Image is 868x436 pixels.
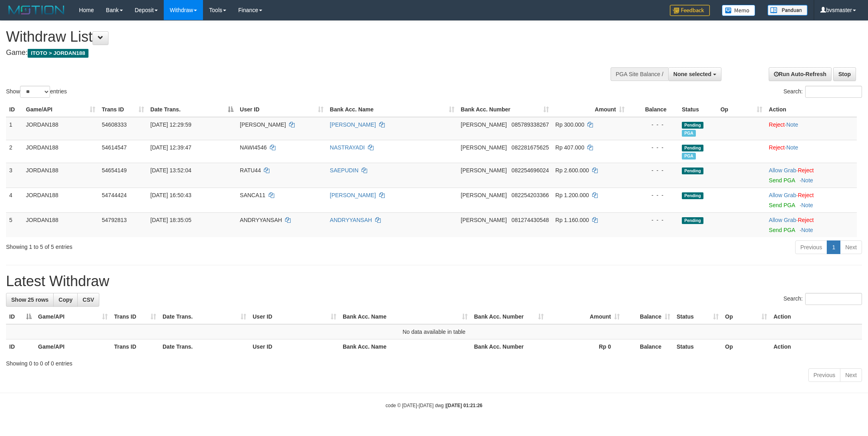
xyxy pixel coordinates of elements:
th: Trans ID [111,339,159,354]
a: SAEPUDIN [330,167,359,174]
span: [PERSON_NAME] [461,167,507,174]
a: [PERSON_NAME] [330,121,376,128]
span: Copy 082254696024 to clipboard [512,167,549,174]
img: panduan.png [768,5,808,16]
div: - - - [631,121,675,129]
th: User ID [249,339,340,354]
span: Rp 1.160.000 [555,217,589,223]
strong: [DATE] 01:21:26 [446,403,482,408]
span: [DATE] 18:35:05 [151,217,191,223]
div: - - - [631,143,675,151]
span: Pending [682,168,703,174]
td: 4 [6,188,23,212]
div: Showing 0 to 0 of 0 entries [6,356,862,367]
span: Rp 1.200.000 [555,192,589,198]
span: ITOTO > JORDAN188 [28,49,88,58]
td: · [766,140,857,163]
td: JORDAN188 [23,212,99,237]
a: Reject [798,192,814,198]
span: None selected [673,71,711,77]
a: Reject [798,167,814,174]
span: 54792813 [102,217,127,223]
span: · [769,192,798,198]
span: Rp 2.600.000 [555,167,589,174]
th: Amount: activate to sort column ascending [552,102,628,117]
a: Show 25 rows [6,293,54,307]
span: [PERSON_NAME] [461,144,507,151]
a: Next [840,240,862,254]
span: RATU44 [240,167,261,174]
td: No data available in table [6,324,862,339]
a: Send PGA [769,177,795,184]
div: PGA Site Balance / [611,67,668,81]
td: 2 [6,140,23,163]
td: 1 [6,117,23,140]
th: Date Trans. [159,339,249,354]
a: Note [801,227,813,233]
a: Send PGA [769,202,795,208]
span: Pending [682,217,703,224]
span: [DATE] 13:52:04 [151,167,191,174]
div: - - - [631,191,675,199]
h1: Withdraw List [6,29,571,45]
a: Note [786,121,798,128]
span: [PERSON_NAME] [461,192,507,198]
a: Note [801,177,813,184]
a: Stop [833,67,856,81]
span: Pending [682,192,703,199]
span: [PERSON_NAME] [461,121,507,128]
span: [DATE] 12:39:47 [151,144,191,151]
select: Showentries [20,86,50,98]
th: ID: activate to sort column descending [6,309,35,324]
td: JORDAN188 [23,117,99,140]
td: JORDAN188 [23,163,99,188]
th: Balance [623,339,673,354]
th: Date Trans.: activate to sort column ascending [159,309,249,324]
th: Status: activate to sort column ascending [673,309,722,324]
td: 5 [6,212,23,237]
a: Copy [53,293,78,307]
a: Reject [769,144,785,151]
span: Copy 085789338267 to clipboard [512,121,549,128]
th: Rp 0 [547,339,623,354]
th: Game/API: activate to sort column ascending [35,309,111,324]
th: Game/API: activate to sort column ascending [23,102,99,117]
button: None selected [668,67,721,81]
span: Pending [682,122,703,129]
th: Bank Acc. Number: activate to sort column ascending [471,309,547,324]
a: Allow Grab [769,192,796,198]
span: NAWI4546 [240,144,267,151]
a: Reject [769,121,785,128]
input: Search: [805,86,862,98]
span: [DATE] 12:29:59 [151,121,191,128]
a: Note [801,202,813,208]
a: CSV [77,293,99,307]
span: Show 25 rows [11,297,48,303]
span: [DATE] 16:50:43 [151,192,191,198]
a: 1 [827,240,840,254]
span: 54614547 [102,144,127,151]
th: Balance [628,102,678,117]
span: · [769,167,798,174]
span: [PERSON_NAME] [461,217,507,223]
th: ID [6,339,35,354]
td: JORDAN188 [23,188,99,212]
img: Button%20Memo.svg [722,5,755,16]
a: Note [786,144,798,151]
span: 54744424 [102,192,127,198]
th: Bank Acc. Name: activate to sort column ascending [327,102,458,117]
a: Previous [795,240,827,254]
div: Showing 1 to 5 of 5 entries [6,240,356,251]
a: Allow Grab [769,167,796,174]
th: Amount: activate to sort column ascending [547,309,623,324]
span: Copy 081274430548 to clipboard [512,217,549,223]
td: · [766,163,857,188]
th: User ID: activate to sort column ascending [237,102,327,117]
span: Copy 082281675625 to clipboard [512,144,549,151]
a: Next [840,368,862,382]
span: Rp 300.000 [555,121,584,128]
td: JORDAN188 [23,140,99,163]
th: Op [722,339,770,354]
img: MOTION_logo.png [6,4,67,16]
th: Action [770,309,862,324]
